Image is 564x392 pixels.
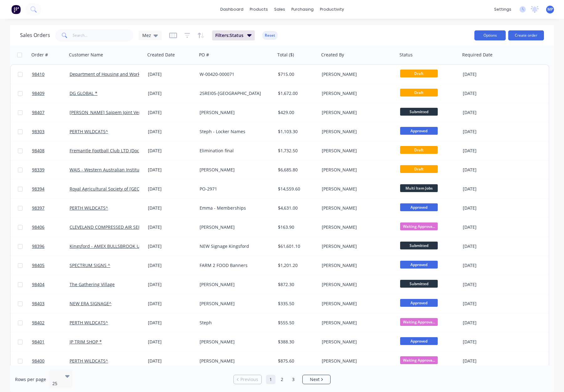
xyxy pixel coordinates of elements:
div: $61,601.10 [278,243,315,249]
a: Department of Housing and Works [70,71,142,77]
span: Submitted [400,108,438,116]
div: productivity [317,5,347,14]
div: [DATE] [148,358,195,364]
span: Waiting Approva... [400,222,438,230]
span: 98407 [32,109,44,116]
div: $1,672.00 [278,90,315,97]
a: 98410 [32,65,70,84]
a: 98408 [32,141,70,160]
span: 98303 [32,128,44,135]
input: Search... [73,29,134,42]
button: Filters:Status [212,30,255,40]
div: Status [399,52,413,58]
span: 98394 [32,186,44,192]
div: [PERSON_NAME] [322,109,391,116]
span: 98403 [32,301,44,307]
div: [DATE] [148,243,195,249]
div: 25REI05-[GEOGRAPHIC_DATA] [200,90,269,97]
a: 98339 [32,160,70,179]
div: [DATE] [463,301,513,307]
div: [DATE] [463,148,513,154]
div: [PERSON_NAME] [200,167,269,173]
div: Total ($) [277,52,294,58]
div: [PERSON_NAME] [322,71,391,77]
a: Royal Agricultural Society of [GEOGRAPHIC_DATA] [70,186,173,192]
a: Fremantle Football Club LTD (Dockers) [70,148,149,154]
div: [DATE] [463,109,513,116]
div: $1,103.30 [278,128,315,135]
div: $875.60 [278,358,315,364]
div: [DATE] [463,262,513,269]
div: [PERSON_NAME] [322,262,391,269]
span: Submitted [400,280,438,288]
div: $335.50 [278,301,315,307]
div: [DATE] [463,224,513,230]
div: [DATE] [148,205,195,211]
div: $14,559.60 [278,186,315,192]
div: [DATE] [148,339,195,345]
div: $1,732.50 [278,148,315,154]
span: Approved [400,127,438,135]
div: Steph [200,320,269,326]
span: Waiting Approva... [400,356,438,364]
div: PO-2971 [200,186,269,192]
div: [DATE] [148,262,195,269]
div: [DATE] [463,281,513,288]
div: [DATE] [463,339,513,345]
div: Customer Name [69,52,103,58]
div: [DATE] [463,90,513,97]
span: 98401 [32,339,44,345]
span: Draft [400,89,438,97]
button: Create order [508,30,544,40]
div: [DATE] [463,71,513,77]
div: $163.90 [278,224,315,230]
button: Reset [262,31,278,40]
div: $4,631.00 [278,205,315,211]
span: Draft [400,70,438,77]
a: Kingsford - AMEX BULLSBROOK UNITY TRUST (AMEXBULL) ^ [70,243,194,249]
div: $555.50 [278,320,315,326]
a: [PERSON_NAME] Saipem Joint Venture [70,109,150,115]
div: [DATE] [463,320,513,326]
div: $388.30 [278,339,315,345]
div: [DATE] [148,148,195,154]
span: Approved [400,261,438,269]
div: sales [271,5,288,14]
div: [PERSON_NAME] [322,205,391,211]
span: 98402 [32,320,44,326]
div: [PERSON_NAME] [200,301,269,307]
div: [DATE] [148,71,195,77]
a: 98405 [32,256,70,275]
a: 98400 [32,352,70,370]
span: Draft [400,165,438,173]
div: [PERSON_NAME] [322,281,391,288]
a: The Gathering Village [70,281,115,287]
div: [PERSON_NAME] [322,339,391,345]
a: dashboard [217,5,247,14]
div: products [247,5,271,14]
a: PERTH WILDCATS^ [70,320,108,326]
div: [DATE] [148,301,195,307]
span: MP [547,7,553,12]
span: Approved [400,203,438,211]
div: [DATE] [148,320,195,326]
div: [DATE] [148,224,195,230]
span: Approved [400,299,438,307]
a: Next page [303,376,330,383]
div: $1,201.20 [278,262,315,269]
div: Required Date [462,52,493,58]
a: NEW ERA SIGNAGE^ [70,301,112,306]
span: 98396 [32,243,44,249]
a: Previous page [234,376,261,383]
a: CLEVELAND COMPRESSED AIR SERVICES^ [70,224,155,230]
span: 98339 [32,167,44,173]
a: 98404 [32,275,70,294]
ul: Pagination [231,375,333,384]
div: [DATE] [148,186,195,192]
a: PERTH WILDCATS^ [70,358,108,364]
div: $872.30 [278,281,315,288]
span: 98409 [32,90,44,97]
span: 98406 [32,224,44,230]
div: [PERSON_NAME] [200,339,269,345]
div: settings [491,5,514,14]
